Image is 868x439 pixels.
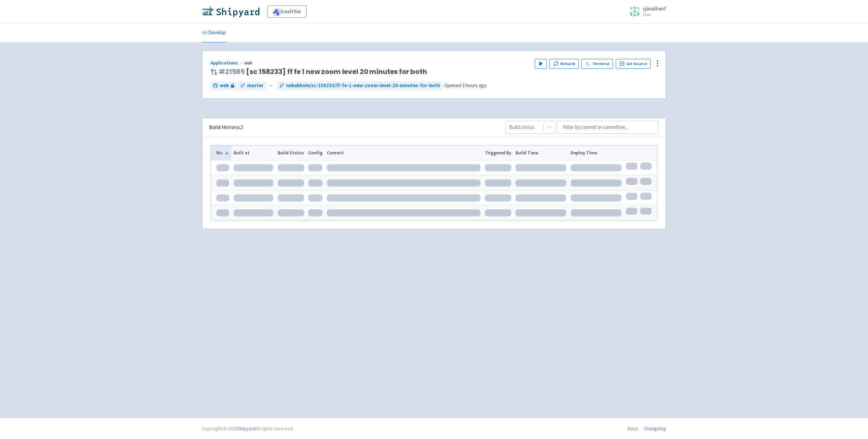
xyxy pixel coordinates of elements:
time: 3 hours ago [462,82,487,89]
th: Build Status [275,146,306,160]
span: master [247,82,263,90]
a: master [238,81,266,90]
a: #21585 [219,67,245,76]
a: Shipyard [237,425,255,432]
a: Docs [628,425,638,432]
a: Git Source [616,59,651,69]
th: Triggered By [482,146,513,160]
th: Build Time [513,146,569,160]
a: Develop [202,23,226,42]
a: Changelog [644,425,666,432]
a: nehabhole/sc-158233/ff-fe-1-new-zoom-level-20-minutes-for-both [277,81,443,90]
span: nehabhole/sc-158233/ff-fe-1-new-zoom-level-20-minutes-for-both [286,82,440,90]
input: Filter by commit or committer... [557,121,659,134]
th: Commit [325,146,483,160]
th: Config [306,146,325,160]
button: Rebuild [550,59,579,69]
th: Deploy Time [569,146,624,160]
button: No. [216,149,229,156]
span: Opened [444,82,487,89]
a: cjonathanf User [625,6,666,17]
span: ← [269,82,274,90]
a: Terminal [581,59,613,69]
button: Play [535,59,547,69]
img: Shipyard logo [202,6,259,17]
div: Build History [209,123,494,131]
th: Built at [231,146,275,160]
small: User [643,13,666,17]
a: web [211,81,237,90]
span: web [244,60,254,66]
span: cjonathanf [643,5,666,12]
a: Applications [211,60,244,66]
div: Copyright © 2025 All rights reserved. [202,425,294,432]
span: web [220,82,229,90]
span: [sc 158233] ff fe 1 new zoom level 20 minutes for both [219,68,427,76]
a: healthie [268,5,307,18]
